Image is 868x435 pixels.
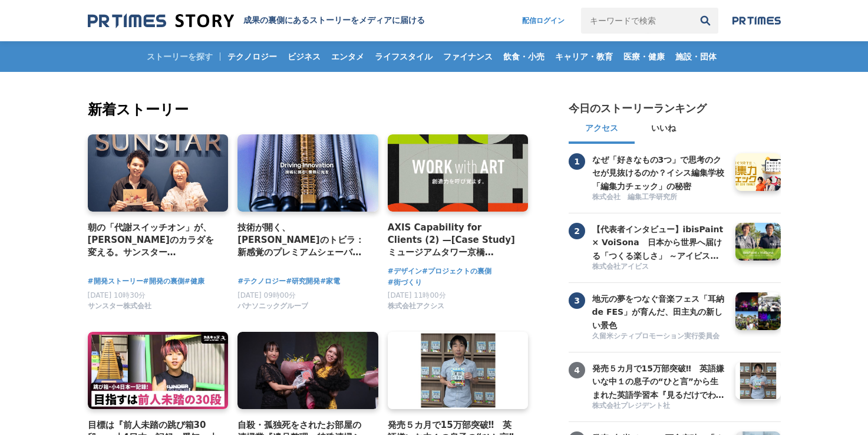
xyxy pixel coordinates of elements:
[569,101,707,116] h2: 今日のストーリーランキング
[388,291,446,299] span: [DATE] 11時00分
[88,291,146,299] span: [DATE] 10時30分
[438,51,497,62] span: ファイナンス
[619,41,669,72] a: 医療・健康
[592,153,727,193] h3: なぜ「好きなもの3つ」で思考のクセが見抜けるのか？イシス編集学校「編集力チェック」の秘密
[592,331,727,342] a: 久留米シティプロモーション実行委員会
[592,401,727,412] a: 株式会社プレジデント社
[326,51,369,62] span: エンタメ
[569,153,585,170] span: 1
[550,51,618,62] span: キャリア・教育
[671,41,721,72] a: 施設・団体
[283,41,325,72] a: ビジネス
[499,51,549,62] span: 飲食・小売
[237,301,308,311] span: パナソニックグループ
[592,292,727,330] a: 地元の夢をつなぐ音楽フェス「耳納 de FES」が育んだ、田主丸の新しい景色
[438,41,497,72] a: ファイナンス
[320,276,340,287] a: #家電
[223,41,282,72] a: テクノロジー
[635,116,692,144] button: いいね
[326,41,369,72] a: エンタメ
[88,305,151,313] a: サンスター株式会社
[286,276,320,287] a: #研究開発
[569,292,585,309] span: 3
[510,8,576,34] a: 配信ログイン
[88,13,234,29] img: 成果の裏側にあるストーリーをメディアに届ける
[592,331,720,341] span: 久留米シティプロモーション実行委員会
[388,221,519,259] a: AXIS Capability for Clients (2) —[Case Study] ミュージアムタワー京橋 「WORK with ART」
[237,221,369,259] a: 技術が開く、[PERSON_NAME]のトビラ：新感覚のプレミアムシェーバー「ラムダッシュ パームイン」
[237,276,286,287] a: #テクノロジー
[88,13,425,29] a: 成果の裏側にあるストーリーをメディアに届ける 成果の裏側にあるストーリーをメディアに届ける
[388,266,422,277] a: #デザイン
[569,223,585,239] span: 2
[692,8,718,34] button: 検索
[143,276,184,287] a: #開発の裏側
[671,51,721,62] span: 施設・団体
[592,223,727,261] a: 【代表者インタビュー】ibisPaint × VoiSona 日本から世界へ届ける「つくる楽しさ」 ～アイビスがテクノスピーチと挑戦する、新しい創作文化の形成～
[592,292,727,332] h3: 地元の夢をつなぐ音楽フェス「耳納 de FES」が育んだ、田主丸の新しい景色
[237,305,308,313] a: パナソニックグループ
[592,223,727,262] h3: 【代表者インタビュー】ibisPaint × VoiSona 日本から世界へ届ける「つくる楽しさ」 ～アイビスがテクノスピーチと挑戦する、新しい創作文化の形成～
[88,221,219,259] a: 朝の「代謝スイッチオン」が、[PERSON_NAME]のカラダを変える。サンスター「[GEOGRAPHIC_DATA]」から生まれた、新しい健康飲料の開発舞台裏
[592,262,649,272] span: 株式会社アイビス
[388,305,444,313] a: 株式会社アクシス
[370,51,437,62] span: ライフスタイル
[581,8,692,34] input: キーワードで検索
[370,41,437,72] a: ライフスタイル
[592,192,727,203] a: 株式会社 編集工学研究所
[499,41,549,72] a: 飲食・小売
[388,301,444,311] span: 株式会社アクシス
[88,276,143,287] a: #開発ストーリー
[592,401,670,411] span: 株式会社プレジデント社
[569,116,635,144] button: アクセス
[619,51,669,62] span: 医療・健康
[592,262,727,273] a: 株式会社アイビス
[569,362,585,378] span: 4
[592,153,727,191] a: なぜ「好きなもの3つ」で思考のクセが見抜けるのか？イシス編集学校「編集力チェック」の秘密
[388,277,422,288] a: #街づくり
[592,362,727,401] h3: 発売５カ月で15万部突破‼ 英語嫌いな中１の息子の“ひと言”から生まれた英語学習本『見るだけでわかる‼ 英語ピクト図鑑』異例ヒットの要因
[592,192,677,202] span: 株式会社 編集工学研究所
[550,41,618,72] a: キャリア・教育
[88,99,531,120] h2: 新着ストーリー
[237,291,296,299] span: [DATE] 09時00分
[732,16,781,25] img: prtimes
[422,266,491,277] a: #プロジェクトの裏側
[283,51,325,62] span: ビジネス
[223,51,282,62] span: テクノロジー
[184,276,204,287] a: #健康
[88,301,151,311] span: サンスター株式会社
[243,15,425,26] h1: 成果の裏側にあるストーリーをメディアに届ける
[592,362,727,400] a: 発売５カ月で15万部突破‼ 英語嫌いな中１の息子の“ひと言”から生まれた英語学習本『見るだけでわかる‼ 英語ピクト図鑑』異例ヒットの要因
